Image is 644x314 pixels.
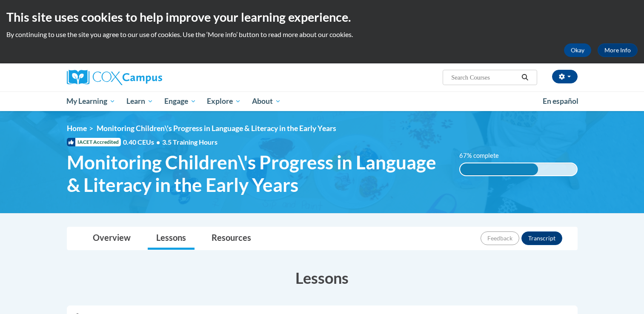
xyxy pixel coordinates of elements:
[67,124,87,133] a: Home
[121,91,159,111] a: Learn
[84,227,139,250] a: Overview
[67,70,229,85] a: Cox Campus
[54,91,590,111] div: Main menu
[459,151,508,160] label: 67% complete
[246,91,286,111] a: About
[6,9,638,26] h2: This site uses cookies to help improve your learning experience.
[521,231,562,245] button: Transcript
[159,91,202,111] a: Engage
[97,124,336,133] span: Monitoring Children\'s Progress in Language & Literacy in the Early Years
[156,138,160,146] span: •
[518,72,531,83] button: Search
[67,70,162,85] img: Cox Campus
[67,267,578,288] h3: Lessons
[481,231,519,245] button: Feedback
[564,43,591,57] button: Okay
[66,96,115,106] span: My Learning
[543,97,578,106] span: En español
[67,151,447,196] span: Monitoring Children\'s Progress in Language & Literacy in the Early Years
[537,92,584,110] a: En español
[203,227,260,250] a: Resources
[598,43,638,57] a: More Info
[6,30,638,39] p: By continuing to use the site you agree to our use of cookies. Use the ‘More info’ button to read...
[162,138,218,146] span: 3.5 Training Hours
[164,96,196,106] span: Engage
[460,163,538,175] div: 67% complete
[450,72,518,83] input: Search Courses
[201,91,246,111] a: Explore
[252,96,281,106] span: About
[126,96,153,106] span: Learn
[67,138,121,146] span: IACET Accredited
[207,96,241,106] span: Explore
[61,91,121,111] a: My Learning
[148,227,195,250] a: Lessons
[123,137,162,147] span: 0.40 CEUs
[552,70,578,83] button: Account Settings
